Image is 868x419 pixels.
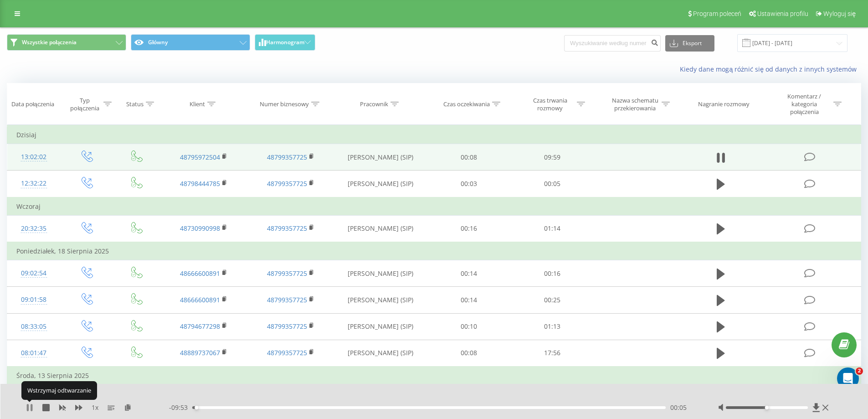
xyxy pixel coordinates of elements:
a: 48666600891 [180,295,220,304]
a: 48798444785 [180,179,220,188]
a: 48730990998 [180,224,220,233]
td: 00:14 [427,287,511,313]
div: Typ połączenia [68,97,101,112]
button: Wszystkie połączenia [7,34,126,51]
a: 48799357725 [267,295,307,304]
a: 48799357725 [267,322,307,331]
td: Dzisiaj [7,126,861,144]
a: 48799357725 [267,269,307,278]
input: Wyszukiwanie według numeru [564,35,661,52]
div: Czas oczekiwania [443,100,490,108]
a: 48666600891 [180,269,220,278]
td: [PERSON_NAME] (SIP) [334,171,427,197]
div: Accessibility label [195,406,198,409]
td: [PERSON_NAME] (SIP) [334,260,427,287]
td: 01:14 [511,215,594,242]
td: 00:08 [427,340,511,367]
td: 00:03 [427,171,511,197]
td: 00:16 [427,215,511,242]
div: 20:32:35 [16,220,51,238]
a: 48799357725 [267,179,307,188]
div: 08:33:05 [16,318,51,336]
a: 48795972504 [180,153,220,161]
td: 00:16 [511,260,594,287]
button: Eksport [665,35,714,52]
span: 2 [856,367,863,375]
td: 17:56 [511,340,594,367]
div: 08:01:47 [16,344,51,362]
td: [PERSON_NAME] (SIP) [334,313,427,340]
td: 01:13 [511,313,594,340]
button: Harmonogram [255,34,315,51]
div: 09:01:58 [16,291,51,309]
span: - 09:53 [169,403,192,412]
div: 12:32:22 [16,175,51,192]
span: 00:05 [670,403,687,412]
div: Pracownik [360,100,388,108]
div: Nazwa schematu przekierowania [611,97,659,112]
td: 09:59 [511,144,594,171]
td: 00:25 [511,287,594,313]
td: 00:10 [427,313,511,340]
td: [PERSON_NAME] (SIP) [334,144,427,171]
span: Wszystkie połączenia [22,39,77,46]
button: Główny [131,34,250,51]
div: Numer biznesowy [260,100,309,108]
td: Poniedziałek, 18 Sierpnia 2025 [7,242,861,260]
td: Środa, 13 Sierpnia 2025 [7,367,861,385]
a: 48799357725 [267,153,307,161]
a: 48799357725 [267,348,307,357]
td: 00:05 [511,171,594,197]
div: Czas trwania rozmowy [526,97,575,112]
div: 09:02:54 [16,264,51,282]
div: Accessibility label [765,406,769,409]
td: Wczoraj [7,197,861,216]
div: Wstrzymaj odtwarzanie [21,381,97,399]
span: Harmonogram [266,39,304,46]
td: [PERSON_NAME] (SIP) [334,340,427,367]
a: 48799357725 [267,224,307,233]
a: 48889737067 [180,348,220,357]
td: [PERSON_NAME] (SIP) [334,287,427,313]
span: Wyloguj się [823,10,856,17]
iframe: Intercom live chat [837,367,859,389]
div: Data połączenia [11,100,54,108]
div: Klient [190,100,205,108]
span: 1 x [92,403,98,412]
td: 00:14 [427,260,511,287]
div: 13:02:02 [16,148,51,166]
a: Kiedy dane mogą różnić się od danych z innych systemów [680,65,861,73]
span: Program poleceń [693,10,741,17]
a: 48794677298 [180,322,220,331]
div: Status [126,100,144,108]
div: Nagranie rozmowy [698,100,750,108]
td: [PERSON_NAME] (SIP) [334,215,427,242]
td: 00:08 [427,144,511,171]
div: Komentarz / kategoria połączenia [778,93,831,116]
span: Ustawienia profilu [757,10,808,17]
